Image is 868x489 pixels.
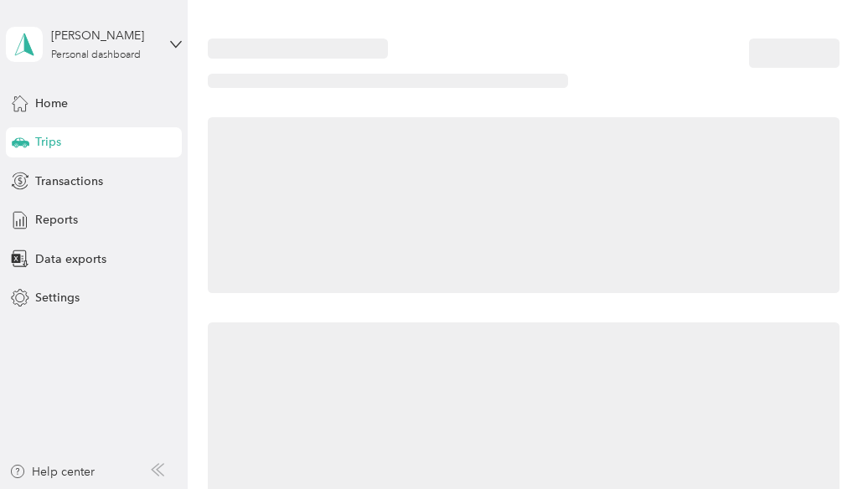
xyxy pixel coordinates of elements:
div: Personal dashboard [51,50,141,60]
span: Data exports [35,250,106,268]
div: [PERSON_NAME] [51,27,156,44]
span: Reports [35,211,78,229]
span: Home [35,95,68,112]
span: Trips [35,133,61,151]
iframe: Everlance-gr Chat Button Frame [774,395,868,489]
button: Help center [9,463,95,481]
span: Settings [35,289,80,306]
span: Transactions [35,172,103,190]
